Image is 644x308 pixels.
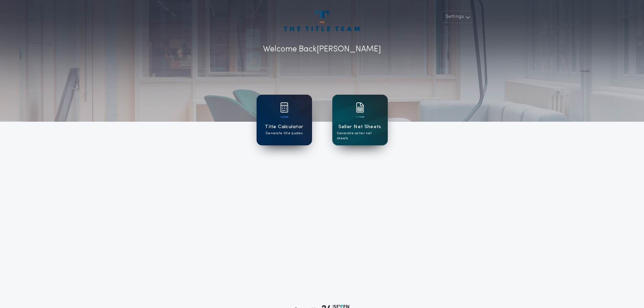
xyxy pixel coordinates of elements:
[337,131,383,141] p: Generate seller net sheets
[263,43,381,55] p: Welcome Back [PERSON_NAME]
[332,95,388,145] a: card iconSeller Net SheetsGenerate seller net sheets
[265,123,303,131] h1: Title Calculator
[356,102,364,113] img: card icon
[441,11,473,23] button: Settings
[257,95,312,145] a: card iconTitle CalculatorGenerate title quotes
[280,102,288,113] img: card icon
[338,123,381,131] h1: Seller Net Sheets
[284,11,360,31] img: account-logo
[266,131,303,136] p: Generate title quotes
